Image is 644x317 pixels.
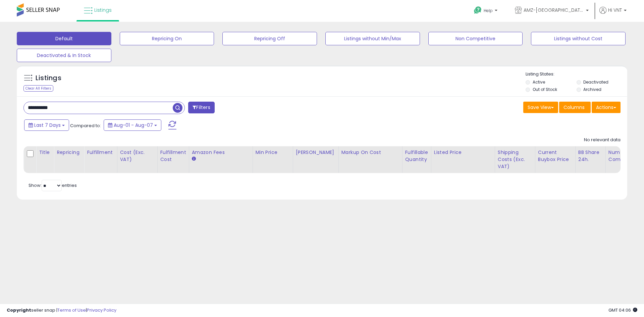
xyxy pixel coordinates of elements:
[24,119,69,131] button: Last 7 Days
[599,7,627,22] a: Hi VNT
[87,149,114,156] div: Fulfillment
[114,122,153,128] span: Aug-01 - Aug-07
[17,32,111,45] button: Default
[608,149,633,163] div: Num of Comp.
[531,32,626,45] button: Listings without Cost
[70,122,101,129] span: Compared to:
[474,6,482,14] i: Get Help
[428,32,523,45] button: Non Competitive
[526,71,627,77] p: Listing States:
[29,182,77,189] span: Show: entries
[578,149,603,163] div: BB Share 24h.
[120,32,214,45] button: Repricing On
[160,149,186,163] div: Fulfillment Cost
[559,102,591,113] button: Columns
[34,122,61,128] span: Last 7 Days
[563,104,585,111] span: Columns
[104,119,161,131] button: Aug-01 - Aug-07
[23,85,53,92] div: Clear All Filters
[469,1,504,22] a: Help
[583,79,608,85] label: Deactivated
[120,149,155,163] div: Cost (Exc. VAT)
[405,149,428,163] div: Fulfillable Quantity
[192,156,196,162] small: Amazon Fees.
[533,87,557,92] label: Out of Stock
[188,102,214,113] button: Filters
[583,87,601,92] label: Archived
[36,73,61,83] h5: Listings
[523,102,558,113] button: Save View
[57,149,81,156] div: Repricing
[192,149,250,156] div: Amazon Fees
[338,146,402,173] th: The percentage added to the cost of goods (COGS) that forms the calculator for Min & Max prices.
[498,149,532,170] div: Shipping Costs (Exc. VAT)
[256,149,290,156] div: Min Price
[538,149,573,163] div: Current Buybox Price
[17,49,111,62] button: Deactivated & In Stock
[584,137,621,143] div: No relevant data
[94,7,112,13] span: Listings
[524,7,584,13] span: AMZ-[GEOGRAPHIC_DATA]
[296,149,336,156] div: [PERSON_NAME]
[434,149,492,156] div: Listed Price
[39,149,51,156] div: Title
[608,7,622,13] span: Hi VNT
[222,32,317,45] button: Repricing Off
[341,149,399,156] div: Markup on Cost
[325,32,420,45] button: Listings without Min/Max
[592,102,621,113] button: Actions
[484,8,493,13] span: Help
[533,79,545,85] label: Active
